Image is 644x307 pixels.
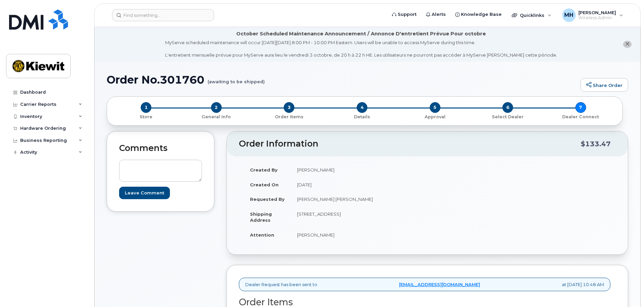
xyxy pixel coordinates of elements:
[399,281,480,288] a: [EMAIL_ADDRESS][DOMAIN_NAME]
[183,114,250,120] p: General Info
[119,187,170,199] input: Leave Comment
[250,167,278,173] strong: Created By
[430,102,440,113] span: 5
[581,137,611,150] div: $133.47
[291,177,422,192] td: [DATE]
[291,162,422,177] td: [PERSON_NAME]
[580,78,628,92] a: Share Order
[291,192,422,207] td: [PERSON_NAME] [PERSON_NAME]
[211,102,222,113] span: 2
[291,207,422,227] td: [STREET_ADDRESS]
[250,211,272,223] strong: Shipping Address
[328,114,396,120] p: Details
[398,113,471,120] a: 5 Approval
[502,102,513,113] span: 6
[119,144,202,153] h2: Comments
[357,102,367,113] span: 4
[239,139,581,149] h2: Order Information
[141,102,151,113] span: 1
[474,114,542,120] p: Select Dealer
[250,196,285,202] strong: Requested By
[255,114,323,120] p: Order Items
[208,74,265,84] small: (awaiting to be shipped)
[291,227,422,242] td: [PERSON_NAME]
[326,113,399,120] a: 4 Details
[253,113,326,120] a: 3 Order Items
[112,113,180,120] a: 1 Store
[284,102,294,113] span: 3
[165,39,557,58] div: MyServe scheduled maintenance will occur [DATE][DATE] 8:00 PM - 10:00 PM Eastern. Users will be u...
[107,74,577,86] h1: Order No.301760
[401,114,469,120] p: Approval
[180,113,253,120] a: 2 General Info
[250,232,274,238] strong: Attention
[471,113,544,120] a: 6 Select Dealer
[115,114,177,120] p: Store
[250,182,279,187] strong: Created On
[239,278,610,291] div: Dealer Request has been sent to at [DATE] 10:48 AM
[623,41,632,48] button: close notification
[236,30,486,37] div: October Scheduled Maintenance Announcement / Annonce D'entretient Prévue Pour octobre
